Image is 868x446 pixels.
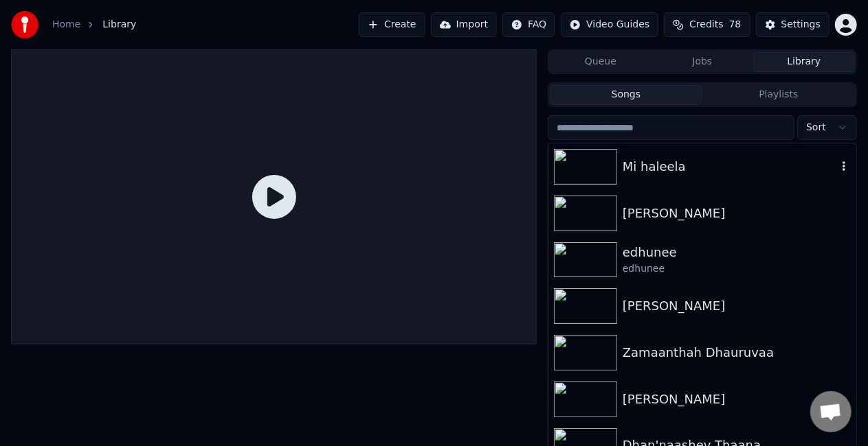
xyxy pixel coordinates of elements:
button: Jobs [652,52,753,72]
nav: breadcrumb [52,18,136,32]
button: Queue [550,52,652,72]
button: Video Guides [561,12,658,37]
a: Home [52,18,80,32]
div: edhunee [623,262,851,276]
button: Playlists [702,85,855,105]
div: [PERSON_NAME] [623,390,851,409]
button: Create [359,12,425,37]
button: Import [431,12,497,37]
img: youka [11,11,38,38]
button: Credits78 [664,12,750,37]
span: 78 [729,18,742,32]
div: Open chat [810,391,852,432]
div: Zamaanthah Dhauruvaa [623,343,851,362]
span: Credits [689,18,723,32]
div: edhunee [623,243,851,262]
span: Sort [806,121,826,134]
button: FAQ [502,12,555,37]
div: Mi haleela [623,157,837,176]
div: [PERSON_NAME] [623,296,851,316]
div: [PERSON_NAME] [623,204,851,223]
button: Library [753,52,855,72]
div: Settings [781,18,821,32]
button: Settings [756,12,830,37]
span: Library [102,18,136,32]
button: Songs [550,85,702,105]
